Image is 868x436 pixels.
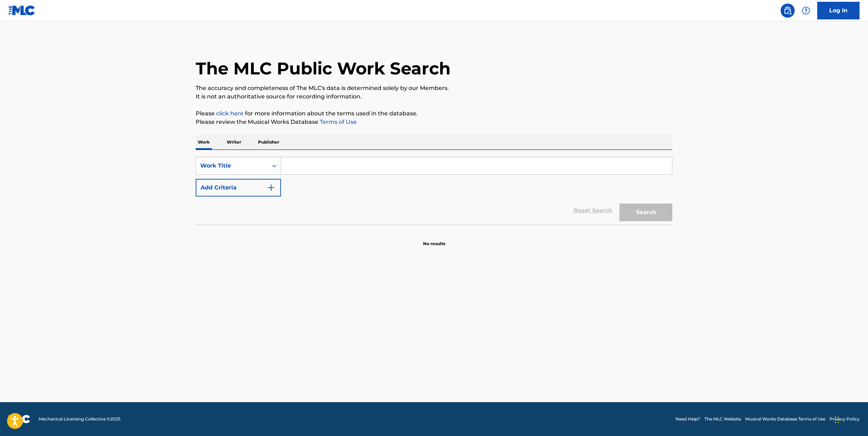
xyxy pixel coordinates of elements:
p: The accuracy and completeness of The MLC's data is determined solely by our Members. [196,84,672,92]
a: Public Search [781,4,795,18]
p: No results [423,232,445,247]
iframe: Chat Widget [833,402,868,436]
h1: The MLC Public Work Search [196,58,451,79]
p: Please review the Musical Works Database [196,118,672,126]
a: Musical Works Database Terms of Use [745,416,825,422]
img: search [783,6,792,15]
p: Publisher [256,135,281,150]
a: Need Help? [676,416,700,422]
a: The MLC Website [704,416,741,422]
a: click here [216,110,244,117]
div: Help [799,4,813,18]
img: help [802,6,810,15]
form: Search Form [196,157,672,225]
div: Drag [835,409,839,430]
img: MLC Logo [8,5,36,16]
p: Writer [225,135,243,150]
div: Work Title [200,162,264,170]
p: Work [196,135,212,150]
span: Mechanical Licensing Collective © 2025 [39,416,121,422]
img: logo [8,415,30,423]
a: Terms of Use [318,119,357,125]
a: Privacy Policy [830,416,860,422]
a: Log In [817,2,860,19]
p: It is not an authoritative source for recording information. [196,92,672,101]
p: Please for more information about the terms used in the database. [196,109,672,118]
button: Add Criteria [196,179,281,196]
img: 9d2ae6d4665cec9f34b9.svg [267,183,275,192]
